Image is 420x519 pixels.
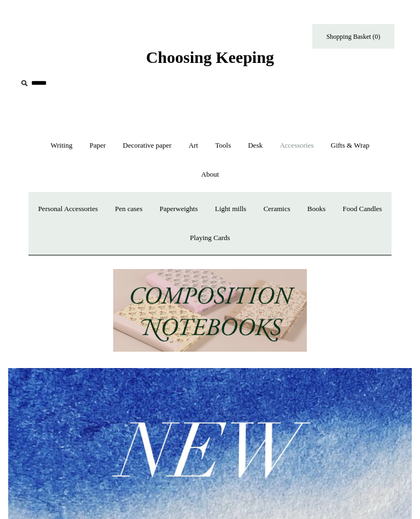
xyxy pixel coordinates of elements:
a: Playing Cards [182,224,237,253]
img: 202302 Composition ledgers.jpg__PID:69722ee6-fa44-49dd-a067-31375e5d54ec [113,269,307,352]
a: Personal Accessories [31,195,106,224]
a: Accessories [272,131,321,160]
a: Ceramics [256,195,298,224]
a: Gifts & Wrap [323,131,377,160]
a: Shopping Basket (0) [312,24,394,49]
a: Light mills [207,195,254,224]
a: Paper [82,131,114,160]
a: Writing [43,131,80,160]
a: Tools [208,131,239,160]
a: Decorative paper [115,131,179,160]
span: Choosing Keeping [146,48,274,66]
a: Pen cases [107,195,150,224]
a: About [194,160,227,189]
a: Food Candles [335,195,390,224]
a: Choosing Keeping [146,57,274,65]
a: Paperweights [152,195,206,224]
a: Desk [240,131,270,160]
a: Art [181,131,206,160]
a: Books [300,195,333,224]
